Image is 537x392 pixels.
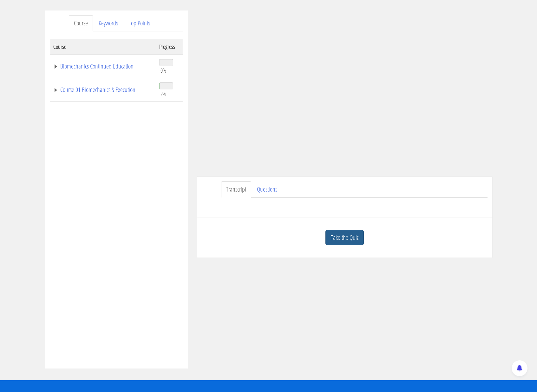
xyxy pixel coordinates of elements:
th: Course [50,39,156,54]
span: 0% [160,67,166,74]
a: Questions [252,181,282,198]
th: Progress [156,39,183,54]
a: Course 01 Biomechanics & Execution [53,87,153,93]
span: 2% [160,90,166,97]
a: Course [69,15,93,31]
a: Transcript [221,181,251,198]
a: Biomechanics Continued Education [53,63,153,69]
a: Top Points [124,15,155,31]
a: Keywords [94,15,123,31]
a: Take the Quiz [325,230,364,245]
